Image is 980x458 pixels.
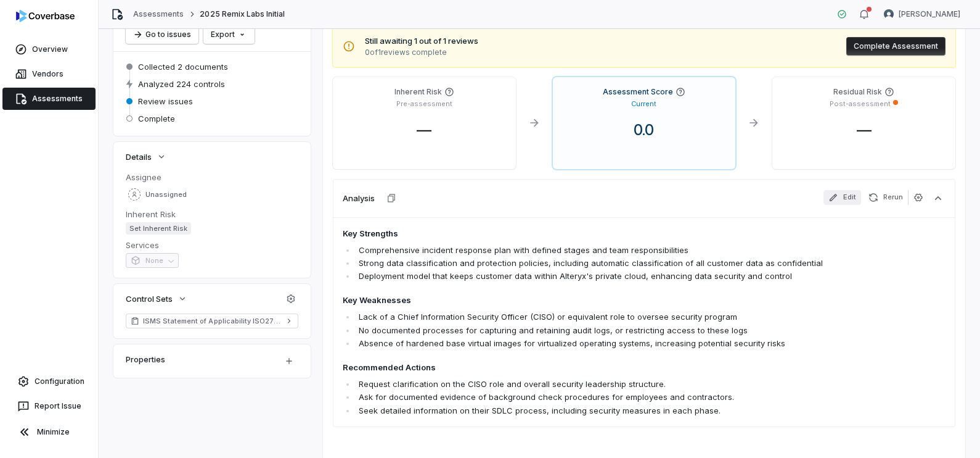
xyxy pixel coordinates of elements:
[5,395,93,417] button: Report Issue
[126,151,152,162] span: Details
[365,48,478,57] span: 0 of 1 reviews complete
[138,61,228,72] span: Collected 2 documents
[145,190,187,199] span: Unassigned
[200,9,285,19] span: 2025 Remix Labs Initial
[126,172,298,183] dt: Assignee
[138,96,193,107] span: Review issues
[2,38,96,60] a: Overview
[343,294,825,307] h4: Key Weaknesses
[899,9,960,19] span: [PERSON_NAME]
[356,378,825,391] li: Request clarification on the CISO role and overall security leadership structure.
[356,324,825,337] li: No documented processes for capturing and retaining audit logs, or restricting access to these logs
[864,190,908,205] button: Rerun
[203,25,255,44] button: Export
[356,337,825,350] li: Absence of hardened base virtual images for virtualized operating systems, increasing potential s...
[126,293,173,304] span: Control Sets
[2,88,96,110] a: Assessments
[143,316,281,326] span: ISMS Statement of Applicability ISO27001 2022
[126,25,198,44] button: Go to issues
[126,239,298,251] dt: Services
[5,370,93,393] a: Configuration
[407,121,441,139] span: —
[2,63,96,85] a: Vendors
[122,146,170,168] button: Details
[343,228,825,240] h4: Key Strengths
[365,35,478,48] span: Still awaiting 1 out of 1 reviews
[356,391,825,404] li: Ask for documented evidence of background check procedures for employees and contractors.
[5,420,93,444] button: Minimize
[833,87,882,97] h4: Residual Risk
[396,99,452,109] p: Pre-assessment
[126,314,298,328] a: ISMS Statement of Applicability ISO27001 2022
[126,209,298,220] dt: Inherent Risk
[16,10,75,22] img: logo-D7KZi-bG.svg
[356,257,825,270] li: Strong data classification and protection policies, including automatic classification of all cus...
[631,99,656,109] p: Current
[138,78,225,90] span: Analyzed 224 controls
[356,404,825,417] li: Seek detailed information on their SDLC process, including security measures in each phase.
[823,190,861,205] button: Edit
[356,244,825,257] li: Comprehensive incident response plan with defined stages and team responsibilities
[356,310,825,323] li: Lack of a Chief Information Security Officer (CISO) or equivalent role to oversee security program
[126,222,191,235] span: Set Inherent Risk
[343,362,825,374] h4: Recommended Actions
[603,87,673,97] h4: Assessment Score
[830,99,891,109] p: Post-assessment
[138,113,175,124] span: Complete
[884,9,894,19] img: Diana Esparza avatar
[122,288,191,310] button: Control Sets
[343,193,375,204] h3: Analysis
[846,37,945,56] button: Complete Assessment
[624,121,664,139] span: 0.0
[356,270,825,283] li: Deployment model that keeps customer data within Alteryx's private cloud, enhancing data security...
[876,5,968,23] button: Diana Esparza avatar[PERSON_NAME]
[847,121,881,139] span: —
[394,87,442,97] h4: Inherent Risk
[133,9,184,19] a: Assessments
